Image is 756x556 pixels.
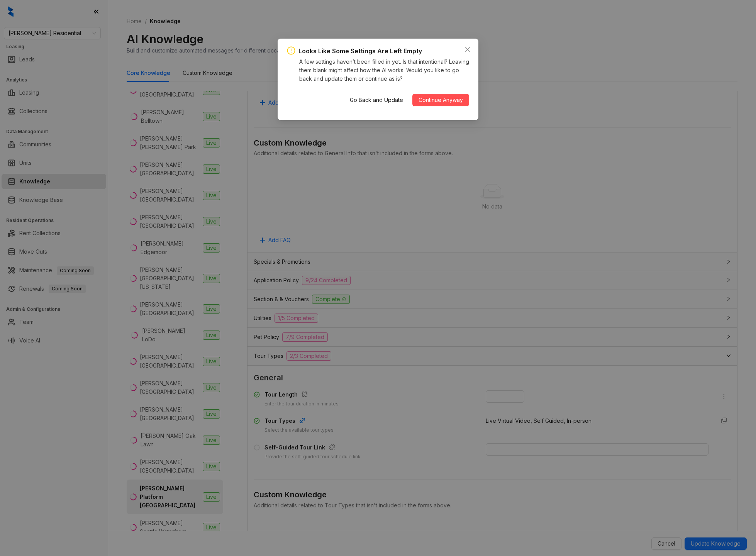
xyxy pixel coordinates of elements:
[344,94,409,106] button: Go Back and Update
[419,96,463,104] span: Continue Anyway
[461,43,474,56] button: Close
[299,58,469,83] div: A few settings haven’t been filled in yet. Is that intentional? Leaving them blank might affect h...
[464,46,471,53] span: close
[350,96,403,104] span: Go Back and Update
[298,46,422,56] div: Looks Like Some Settings Are Left Empty
[412,94,469,106] button: Continue Anyway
